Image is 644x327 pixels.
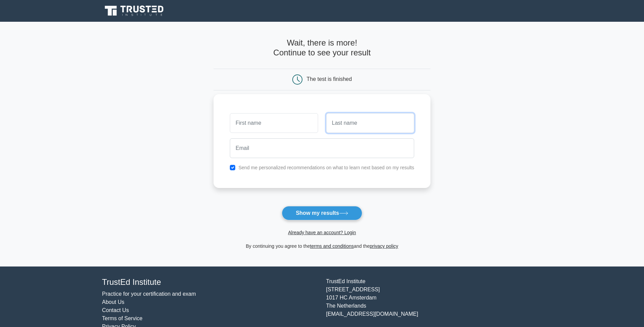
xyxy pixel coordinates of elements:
a: About Us [102,299,125,305]
a: Already have an account? Login [288,230,356,235]
h4: Wait, there is more! Continue to see your result [214,38,430,58]
div: By continuing you agree to the and the [209,242,435,250]
a: terms and conditions [310,243,354,249]
input: Email [230,138,414,158]
div: The test is finished [307,76,352,82]
button: Show my results [282,206,362,220]
a: Terms of Service [102,315,143,321]
a: Practice for your certification and exam [102,291,196,297]
input: First name [230,113,318,133]
a: privacy policy [370,243,398,249]
a: Contact Us [102,307,129,313]
input: Last name [326,113,414,133]
label: Send me personalized recommendations on what to learn next based on my results [238,165,414,170]
h4: TrustEd Institute [102,277,318,287]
